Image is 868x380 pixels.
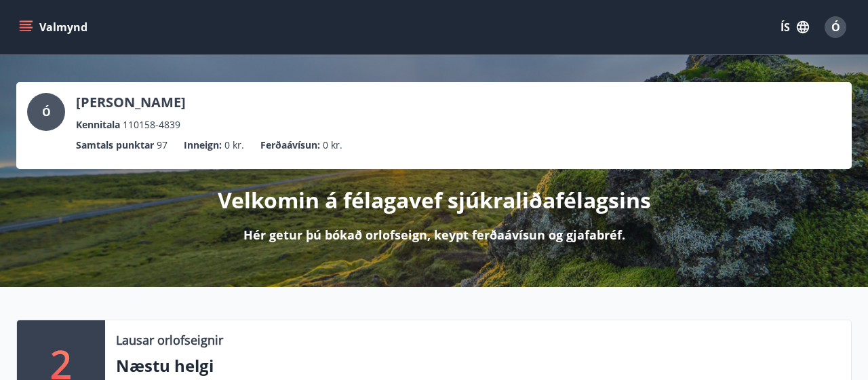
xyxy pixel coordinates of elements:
[116,354,840,377] p: Næstu helgi
[184,138,222,153] p: Inneign :
[218,185,651,215] p: Velkomin á félagavef sjúkraliðafélagsins
[116,331,223,349] p: Lausar orlofseignir
[157,138,167,153] span: 97
[243,226,625,244] p: Hér getur þú bókað orlofseign, keypt ferðaávísun og gjafabréf.
[773,15,816,39] button: ÍS
[76,93,186,112] p: [PERSON_NAME]
[819,11,852,43] button: Ó
[16,15,93,39] button: menu
[76,138,154,153] p: Samtals punktar
[123,117,180,132] span: 110158-4839
[42,104,51,119] span: Ó
[323,138,342,153] span: 0 kr.
[260,138,320,153] p: Ferðaávísun :
[831,20,840,35] span: Ó
[76,117,120,132] p: Kennitala
[224,138,244,153] span: 0 kr.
